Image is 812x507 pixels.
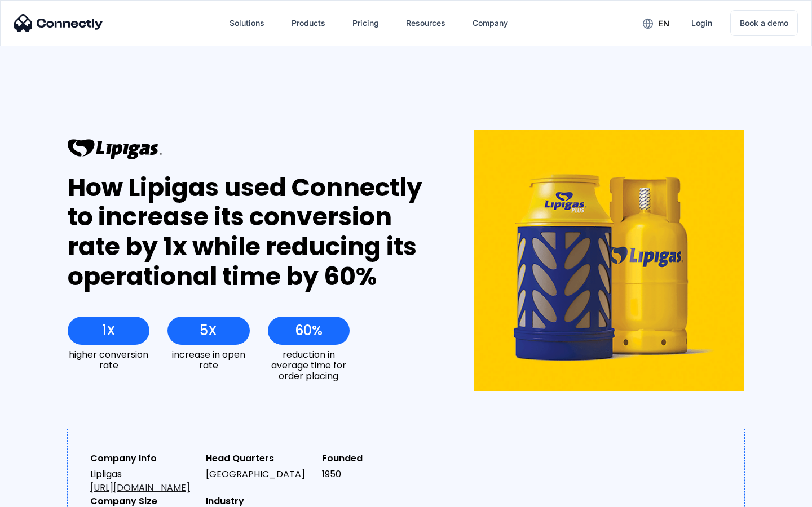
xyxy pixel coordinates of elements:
a: Pricing [343,10,388,37]
div: 60% [295,323,323,339]
div: Products [292,15,325,31]
div: Founded [322,452,429,465]
div: Head Quarters [206,452,312,465]
div: reduction in average time for order placing [268,349,350,382]
div: 5X [200,323,217,339]
div: Company Info [90,452,197,465]
a: [URL][DOMAIN_NAME] [90,481,190,494]
img: Connectly Logo [14,14,103,32]
div: higher conversion rate [68,349,149,371]
div: Company [473,15,508,31]
div: Pricing [352,15,379,31]
aside: Language selected: English [11,487,68,503]
a: Book a demo [730,10,798,36]
div: [GEOGRAPHIC_DATA] [206,468,312,481]
div: 1950 [322,468,429,481]
div: Resources [406,15,445,31]
div: increase in open rate [167,349,249,371]
ul: Language list [23,487,68,503]
div: Solutions [230,15,264,31]
div: en [658,16,669,32]
div: 1X [102,323,116,339]
a: Login [682,10,721,37]
div: How Lipigas used Connectly to increase its conversion rate by 1x while reducing its operational t... [68,173,433,292]
div: Login [691,15,712,31]
div: Lipligas [90,468,197,495]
